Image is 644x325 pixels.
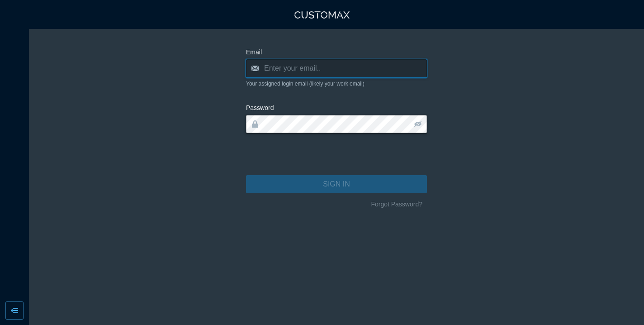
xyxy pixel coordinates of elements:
div: Your assigned login email (likely your work email) [246,80,427,88]
span: Email [246,48,262,56]
span: SIGN IN [323,179,350,190]
span: Password [246,104,274,111]
img: Customax Logo [294,11,350,19]
button: Forgot Password? [366,197,427,211]
span: Forgot Password? [371,199,422,209]
button: SIGN IN [246,175,427,193]
input: Enter your email.. [246,59,427,77]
